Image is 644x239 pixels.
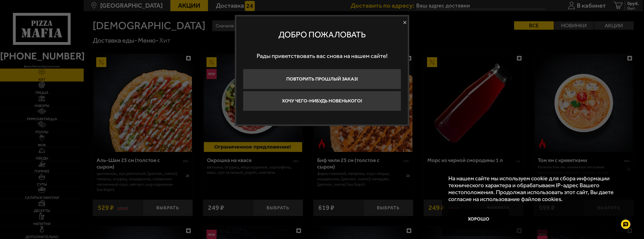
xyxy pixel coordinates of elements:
[243,91,401,111] button: Хочу чего-нибудь новенького!
[448,209,509,229] button: Хорошо
[243,46,401,66] p: Рады приветствовать вас снова на нашем сайте!
[243,30,401,40] p: Добро пожаловать
[243,69,401,89] button: Повторить прошлый заказ!
[448,175,626,203] p: На нашем сайте мы используем cookie для сбора информации технического характера и обрабатываем IP...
